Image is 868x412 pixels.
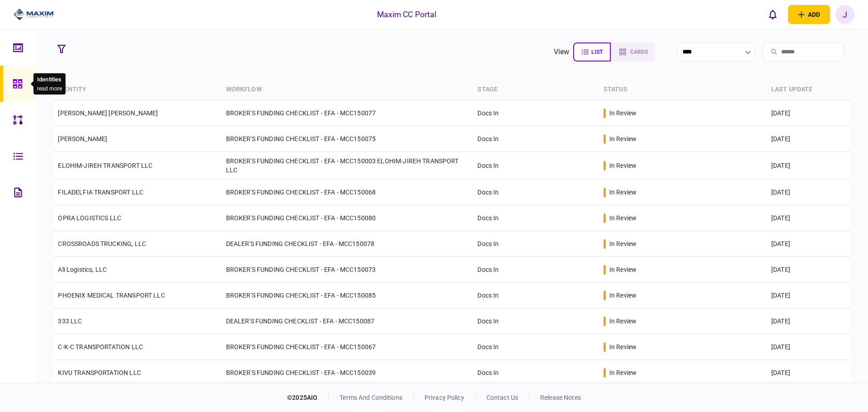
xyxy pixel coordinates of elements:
td: [DATE] [767,100,851,126]
a: FILADELFIA TRANSPORT LLC [58,189,143,196]
a: terms and conditions [340,394,402,401]
button: list [573,43,611,62]
td: [DATE] [767,257,851,283]
td: [DATE] [767,180,851,205]
div: in review [609,291,637,300]
td: BROKER'S FUNDING CHECKLIST - EFA - MCC150067 [222,334,473,360]
td: Docs In [473,360,599,386]
td: BROKER'S FUNDING CHECKLIST - EFA - MCC150085 [222,283,473,308]
div: Maxim CC Portal [377,9,437,20]
td: Docs In [473,100,599,126]
a: [PERSON_NAME] [58,135,107,142]
a: release notes [540,394,581,401]
td: BROKER'S FUNDING CHECKLIST - EFA - MCC150077 [222,100,473,126]
div: in review [609,317,637,326]
td: [DATE] [767,283,851,308]
span: cards [630,49,648,55]
img: client company logo [14,8,54,21]
td: [DATE] [767,360,851,386]
td: [DATE] [767,205,851,231]
a: C-K-C TRANSPORTATION LLC [58,343,143,350]
td: BROKER'S FUNDING CHECKLIST - EFA - MCC150003 ELOHIM-JIREH TRANSPORT LLC [222,152,473,180]
td: [DATE] [767,231,851,257]
a: CROSSROADS TRUCKING, LLC [58,240,146,247]
div: view [554,47,570,57]
div: in review [609,134,637,143]
td: DEALER'S FUNDING CHECKLIST - EFA - MCC150087 [222,308,473,334]
a: contact us [486,394,518,401]
a: PHOENIX MEDICAL TRANSPORT LLC [58,292,165,299]
a: KIVU TRANSPORTATION LLC [58,369,141,376]
div: in review [609,342,637,351]
th: status [599,79,767,100]
td: Docs In [473,205,599,231]
div: in review [609,239,637,248]
div: in review [609,368,637,377]
a: OPRA LOGISTICS LLC [58,214,121,222]
div: in review [609,188,637,197]
td: [DATE] [767,126,851,152]
div: in review [609,109,637,118]
th: stage [473,79,599,100]
th: last update [767,79,851,100]
a: 333 LLC [58,317,82,325]
button: J [835,5,854,24]
span: list [591,49,603,55]
td: Docs In [473,152,599,180]
td: [DATE] [767,152,851,180]
td: BROKER'S FUNDING CHECKLIST - EFA - MCC150073 [222,257,473,283]
td: Docs In [473,308,599,334]
td: Docs In [473,283,599,308]
th: workflow [222,79,473,100]
a: ELOHIM-JIREH TRANSPORT LLC [58,162,152,169]
a: Ali Logistics, LLC [58,266,107,273]
td: Docs In [473,126,599,152]
td: BROKER'S FUNDING CHECKLIST - EFA - MCC150068 [222,180,473,205]
div: in review [609,161,637,170]
div: in review [609,213,637,223]
a: [PERSON_NAME] [PERSON_NAME] [58,109,158,117]
td: Docs In [473,257,599,283]
th: identity [53,79,221,100]
td: BROKER'S FUNDING CHECKLIST - EFA - MCC150075 [222,126,473,152]
td: BROKER'S FUNDING CHECKLIST - EFA - MCC150039 [222,360,473,386]
a: privacy policy [425,394,464,401]
td: [DATE] [767,334,851,360]
button: open adding identity options [788,5,830,24]
div: Identities [37,75,62,84]
button: read more [37,85,62,92]
button: cards [611,43,655,62]
td: Docs In [473,334,599,360]
div: © 2025 AIO [287,393,329,403]
td: Docs In [473,231,599,257]
td: Docs In [473,180,599,205]
td: DEALER'S FUNDING CHECKLIST - EFA - MCC150078 [222,231,473,257]
div: in review [609,265,637,274]
td: BROKER'S FUNDING CHECKLIST - EFA - MCC150080 [222,205,473,231]
button: open notifications list [764,5,783,24]
td: [DATE] [767,308,851,334]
